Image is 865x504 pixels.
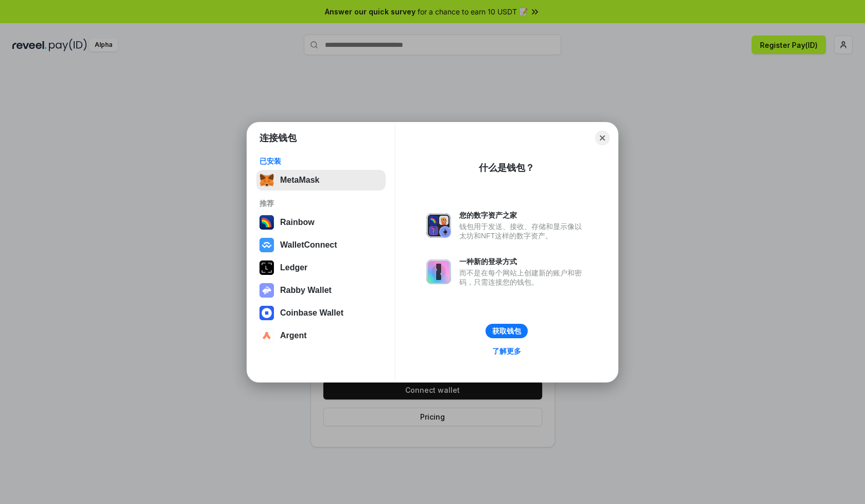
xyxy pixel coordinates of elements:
[459,222,587,240] div: 钱包用于发送、接收、存储和显示像以太坊和NFT这样的数字资产。
[486,324,528,338] button: 获取钱包
[426,213,451,238] img: svg+xml,%3Csvg%20xmlns%3D%22http%3A%2F%2Fwww.w3.org%2F2000%2Fsvg%22%20fill%3D%22none%22%20viewBox...
[259,215,274,230] img: svg+xml,%3Csvg%20width%3D%22120%22%20height%3D%22120%22%20viewBox%3D%220%200%20120%20120%22%20fil...
[259,306,274,320] img: svg+xml,%3Csvg%20width%3D%2228%22%20height%3D%2228%22%20viewBox%3D%220%200%2028%2028%22%20fill%3D...
[259,260,274,275] img: svg+xml,%3Csvg%20xmlns%3D%22http%3A%2F%2Fwww.w3.org%2F2000%2Fsvg%22%20width%3D%2228%22%20height%3...
[492,326,521,336] div: 获取钱包
[256,170,386,190] button: MetaMask
[459,257,587,266] div: 一种新的登录方式
[459,211,587,220] div: 您的数字资产之家
[486,344,527,358] a: 了解更多
[259,132,297,144] h1: 连接钱包
[280,176,319,185] div: MetaMask
[280,331,307,340] div: Argent
[259,157,383,166] div: 已安装
[259,283,274,298] img: svg+xml,%3Csvg%20xmlns%3D%22http%3A%2F%2Fwww.w3.org%2F2000%2Fsvg%22%20fill%3D%22none%22%20viewBox...
[256,257,386,278] button: Ledger
[259,199,383,208] div: 推荐
[256,303,386,323] button: Coinbase Wallet
[280,286,332,295] div: Rabby Wallet
[256,325,386,346] button: Argent
[479,162,534,174] div: 什么是钱包？
[459,268,587,287] div: 而不是在每个网站上创建新的账户和密码，只需连接您的钱包。
[256,235,386,255] button: WalletConnect
[426,259,451,284] img: svg+xml,%3Csvg%20xmlns%3D%22http%3A%2F%2Fwww.w3.org%2F2000%2Fsvg%22%20fill%3D%22none%22%20viewBox...
[595,131,610,145] button: Close
[259,173,274,187] img: svg+xml,%3Csvg%20fill%3D%22none%22%20height%3D%2233%22%20viewBox%3D%220%200%2035%2033%22%20width%...
[259,238,274,252] img: svg+xml,%3Csvg%20width%3D%2228%22%20height%3D%2228%22%20viewBox%3D%220%200%2028%2028%22%20fill%3D...
[280,218,315,227] div: Rainbow
[256,280,386,301] button: Rabby Wallet
[280,308,343,318] div: Coinbase Wallet
[259,328,274,343] img: svg+xml,%3Csvg%20width%3D%2228%22%20height%3D%2228%22%20viewBox%3D%220%200%2028%2028%22%20fill%3D...
[280,240,337,250] div: WalletConnect
[280,263,307,272] div: Ledger
[256,212,386,233] button: Rainbow
[492,346,521,356] div: 了解更多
